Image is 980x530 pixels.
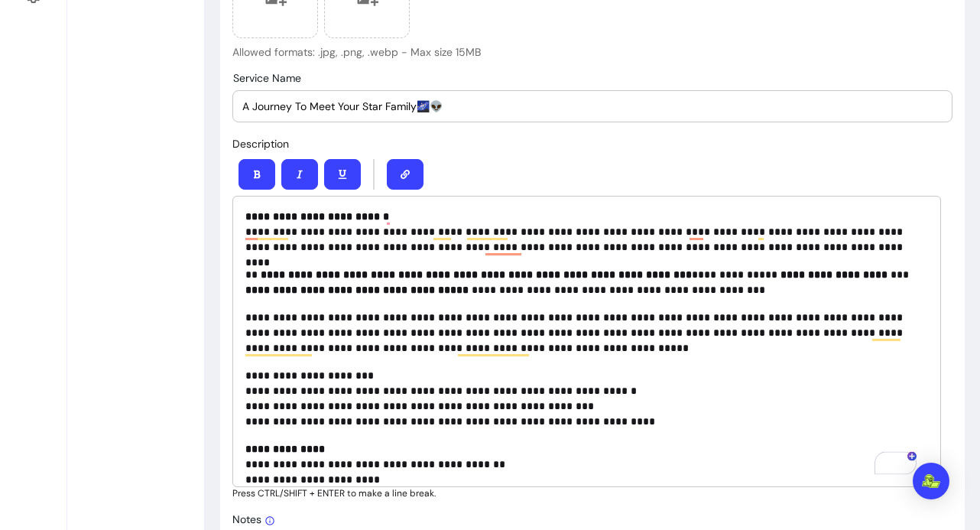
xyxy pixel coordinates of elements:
[913,463,949,499] div: Open Intercom Messenger
[232,487,952,499] p: Press CTRL/SHIFT + ENTER to make a line break.
[233,71,301,85] span: Service Name
[242,99,943,114] input: Service Name
[232,137,289,151] span: Description
[232,512,275,526] span: Notes
[232,196,941,487] div: To enrich screen reader interactions, please activate Accessibility in Grammarly extension settings
[232,44,581,60] p: Allowed formats: .jpg, .png, .webp - Max size 15MB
